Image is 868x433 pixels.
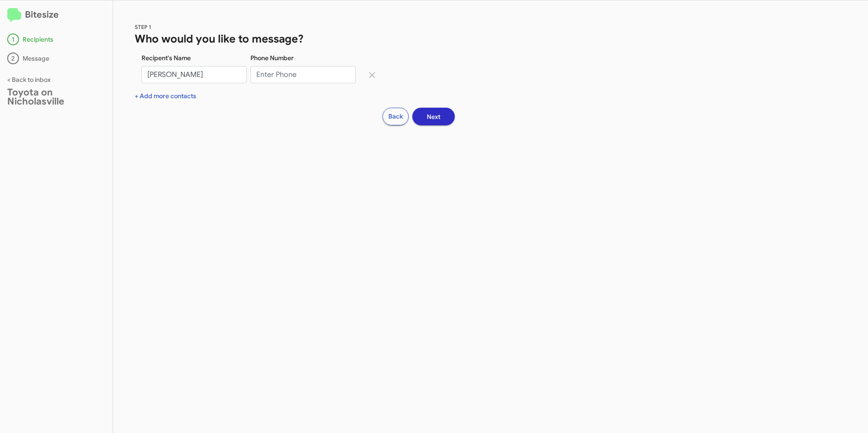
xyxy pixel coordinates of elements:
[427,109,440,125] span: Next
[7,33,105,45] div: Recipients
[250,53,294,62] label: Phone Number
[7,8,105,23] h2: Bitesize
[7,52,105,64] div: Message
[7,8,21,23] img: logo-minimal.svg
[135,24,151,30] span: STEP 1
[135,32,846,46] h1: Who would you like to message?
[7,52,19,64] div: 2
[135,91,846,100] div: + Add more contacts
[250,66,356,83] input: Enter Phone
[7,88,105,106] div: Toyota on Nicholasville
[412,108,455,125] button: Next
[7,33,19,45] div: 1
[142,66,247,83] input: Enter name
[7,76,51,84] a: < Back to inbox
[382,108,409,125] button: Back
[142,53,191,62] label: Recipent's Name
